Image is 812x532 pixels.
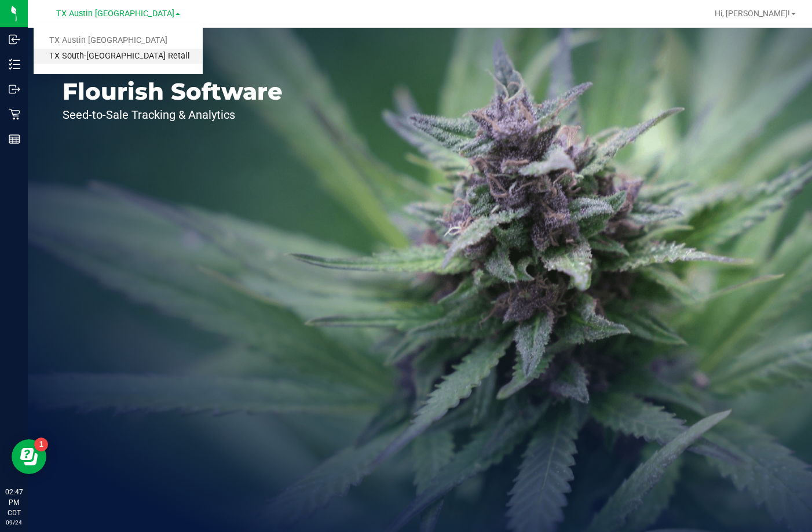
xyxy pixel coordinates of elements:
span: Hi, [PERSON_NAME]! [715,9,790,18]
inline-svg: Inventory [9,59,20,70]
p: 09/24 [5,518,23,527]
inline-svg: Retail [9,108,20,120]
inline-svg: Reports [9,133,20,145]
a: TX South-[GEOGRAPHIC_DATA] Retail [34,49,203,64]
inline-svg: Inbound [9,34,20,45]
p: 02:47 PM CDT [5,487,23,518]
iframe: Resource center [12,439,46,474]
span: TX Austin [GEOGRAPHIC_DATA] [56,9,174,19]
iframe: Resource center unread badge [34,438,48,451]
p: Seed-to-Sale Tracking & Analytics [63,109,283,121]
a: TX Austin [GEOGRAPHIC_DATA] [34,33,203,49]
inline-svg: Outbound [9,83,20,95]
p: Flourish Software [63,80,283,103]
